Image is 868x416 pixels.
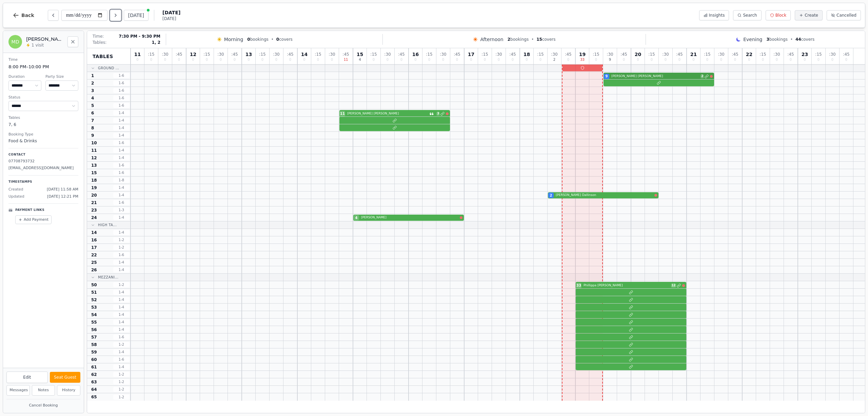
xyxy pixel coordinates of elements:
[748,58,750,61] span: 0
[162,52,168,56] span: : 30
[91,260,97,265] span: 25
[373,58,375,61] span: 0
[271,37,274,42] span: •
[91,297,97,303] span: 52
[620,52,627,56] span: : 45
[164,58,166,61] span: 0
[829,52,835,56] span: : 30
[428,58,430,61] span: 0
[317,58,319,61] span: 0
[8,115,78,121] dt: Tables
[400,58,402,61] span: 0
[148,52,154,56] span: : 15
[32,385,55,396] button: Notes
[110,10,121,21] button: Next day
[113,133,130,138] span: 1 - 4
[234,58,236,61] span: 0
[91,364,97,370] span: 61
[91,133,94,138] span: 9
[635,52,641,57] span: 20
[743,13,757,18] span: Search
[113,312,130,317] span: 1 - 4
[775,13,786,18] span: Block
[113,103,130,108] span: 1 - 6
[91,80,94,86] span: 2
[98,222,117,228] span: High Ta...
[8,159,78,164] p: 07708793732
[98,66,119,71] span: Ground ...
[802,52,808,57] span: 23
[57,385,80,396] button: History
[704,52,710,56] span: : 15
[720,58,722,61] span: 0
[91,237,97,243] span: 16
[344,58,348,61] span: 11
[412,52,419,57] span: 16
[579,52,586,57] span: 19
[21,13,34,18] span: Back
[845,58,847,61] span: 0
[91,394,97,400] span: 65
[595,58,597,61] span: 0
[113,200,130,205] span: 1 - 6
[524,52,530,57] span: 18
[47,194,78,200] span: [DATE] 12:21 PM
[480,36,503,43] span: Afternoon
[481,52,488,56] span: : 15
[398,52,405,56] span: : 45
[91,334,97,340] span: 57
[468,52,474,57] span: 17
[565,52,571,56] span: : 45
[690,52,697,57] span: 21
[484,58,486,61] span: 0
[551,52,557,56] span: : 30
[709,13,725,18] span: Insights
[454,52,460,56] span: : 45
[805,13,818,18] span: Create
[91,230,97,235] span: 14
[357,52,363,57] span: 15
[678,58,680,61] span: 0
[370,52,377,56] span: : 15
[843,52,849,56] span: : 45
[512,58,514,61] span: 0
[456,58,458,61] span: 0
[315,52,321,56] span: : 15
[556,193,653,198] span: [PERSON_NAME] Dallinson
[119,34,160,39] span: 7:30 PM - 9:30 PM
[113,170,130,175] span: 1 - 6
[732,52,738,56] span: : 45
[162,16,180,21] span: [DATE]
[15,215,52,224] button: Add Payment
[787,52,794,56] span: : 45
[176,52,182,56] span: : 45
[6,385,30,396] button: Messages
[150,58,152,61] span: 0
[134,52,141,57] span: 11
[113,193,130,198] span: 1 - 4
[91,215,97,220] span: 24
[526,58,528,61] span: 0
[113,163,130,168] span: 1 - 6
[355,215,358,220] span: 4
[113,327,130,332] span: 1 - 4
[113,395,130,400] span: 1 - 2
[836,13,856,18] span: Cancelled
[113,125,130,130] span: 1 - 4
[8,180,78,184] p: Timestamps
[8,194,24,200] span: Updated
[804,58,806,61] span: 0
[113,282,130,287] span: 1 - 2
[440,52,446,56] span: : 30
[508,37,529,42] span: bookings
[113,364,130,369] span: 1 - 4
[91,372,97,377] span: 62
[113,334,130,340] span: 1 - 6
[531,37,534,42] span: •
[113,260,130,265] span: 1 - 4
[91,200,97,205] span: 21
[567,58,569,61] span: 0
[766,37,769,42] span: 3
[426,52,432,56] span: : 15
[91,282,97,288] span: 50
